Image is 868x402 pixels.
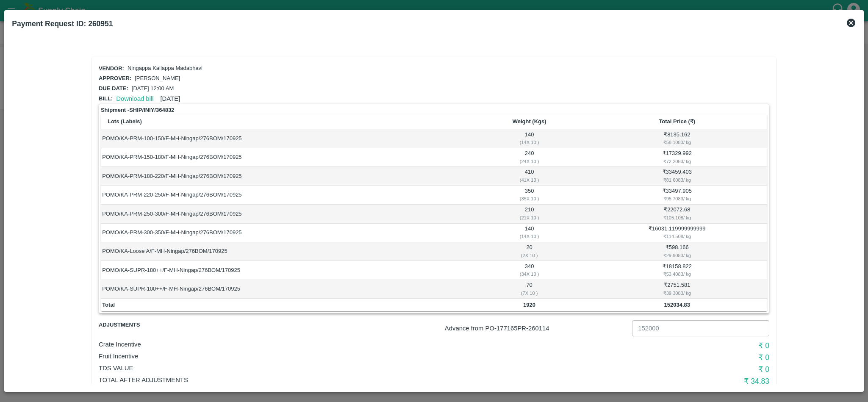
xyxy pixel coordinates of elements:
[101,186,472,205] td: POMO/KA-PRM-220-250/F-MH-Ningap/276BOM/170925
[99,65,124,72] span: Vendor:
[473,176,585,184] div: ( 41 X 10 )
[101,167,472,186] td: POMO/KA-PRM-180-220/F-MH-Ningap/276BOM/170925
[587,280,768,299] td: ₹ 2751.581
[472,242,587,261] td: 20
[473,158,585,165] div: ( 24 X 10 )
[473,252,585,259] div: ( 2 X 10 )
[101,129,472,148] td: POMO/KA-PRM-100-150/F-MH-Ningap/276BOM/170925
[587,261,768,280] td: ₹ 18158.822
[473,289,585,297] div: ( 7 X 10 )
[472,280,587,299] td: 70
[546,375,769,387] h6: ₹ 34.83
[546,352,769,363] h6: ₹ 0
[472,186,587,205] td: 350
[587,224,768,242] td: ₹ 16031.119999999999
[523,302,535,308] b: 1920
[12,19,113,28] b: Payment Request ID: 260951
[588,270,766,278] div: ₹ 53.4083 / kg
[546,340,769,352] h6: ₹ 0
[587,186,768,205] td: ₹ 33497.905
[473,139,585,146] div: ( 14 X 10 )
[588,139,766,146] div: ₹ 58.1083 / kg
[588,158,766,165] div: ₹ 72.2083 / kg
[588,252,766,259] div: ₹ 29.9083 / kg
[588,214,766,222] div: ₹ 105.108 / kg
[588,289,766,297] div: ₹ 39.3083 / kg
[587,205,768,223] td: ₹ 22072.68
[101,224,472,242] td: POMO/KA-PRM-300-350/F-MH-Ningap/276BOM/170925
[99,340,546,349] p: Crate Incentive
[101,205,472,223] td: POMO/KA-PRM-250-300/F-MH-Ningap/276BOM/170925
[101,242,472,261] td: POMO/KA-Loose A/F-MH-Ningap/276BOM/170925
[101,261,472,280] td: POMO/KA-SUPR-180++/F-MH-Ningap/276BOM/170925
[473,195,585,202] div: ( 35 X 10 )
[587,148,768,167] td: ₹ 17329.992
[99,375,546,385] p: Total After adjustments
[587,242,768,261] td: ₹ 598.166
[445,324,629,333] p: Advance from PO- 177165 PR- 260114
[472,167,587,186] td: 410
[588,176,766,184] div: ₹ 81.6083 / kg
[99,75,131,81] span: Approver:
[588,195,766,202] div: ₹ 95.7083 / kg
[102,302,115,308] b: Total
[472,205,587,223] td: 210
[128,64,202,72] p: Ningappa Kallappa Madabhavi
[135,75,180,83] p: [PERSON_NAME]
[587,167,768,186] td: ₹ 33459.403
[472,224,587,242] td: 140
[472,148,587,167] td: 240
[659,118,695,125] b: Total Price (₹)
[101,280,472,299] td: POMO/KA-SUPR-100++/F-MH-Ningap/276BOM/170925
[160,95,180,102] span: [DATE]
[473,270,585,278] div: ( 34 X 10 )
[588,233,766,240] div: ₹ 114.508 / kg
[132,85,174,93] p: [DATE] 12:00 AM
[546,363,769,375] h6: ₹ 0
[472,261,587,280] td: 340
[632,320,769,336] input: Advance
[99,352,546,361] p: Fruit Incentive
[99,95,113,102] span: Bill:
[513,118,546,125] b: Weight (Kgs)
[664,302,690,308] b: 152034.83
[587,129,768,148] td: ₹ 8135.162
[473,233,585,240] div: ( 14 X 10 )
[101,106,174,114] strong: Shipment - SHIP/INIY/364832
[472,129,587,148] td: 140
[108,118,142,125] b: Lots (Labels)
[473,214,585,222] div: ( 21 X 10 )
[116,95,153,102] a: Download bill
[99,320,211,330] span: Adjustments
[101,148,472,167] td: POMO/KA-PRM-150-180/F-MH-Ningap/276BOM/170925
[99,363,546,373] p: TDS VALUE
[99,85,128,91] span: Due date:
